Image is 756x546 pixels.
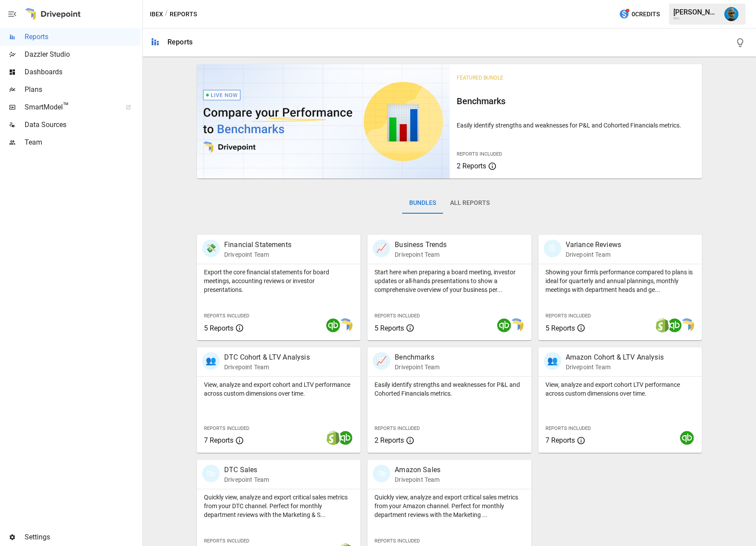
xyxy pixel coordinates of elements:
span: Reports Included [204,538,249,544]
span: Reports [25,32,141,42]
button: Bundles [402,193,443,214]
img: quickbooks [326,318,340,332]
p: DTC Cohort & LTV Analysis [224,352,310,363]
p: Drivepoint Team [566,363,664,371]
img: shopify [326,431,340,445]
p: Drivepoint Team [566,250,621,259]
p: Drivepoint Team [395,475,440,484]
span: Dashboards [25,67,141,77]
button: All Reports [443,193,497,214]
span: Reports Included [204,426,249,431]
span: Reports Included [374,426,420,431]
p: Financial Statements [224,240,291,250]
span: 5 Reports [204,324,233,332]
img: smart model [680,318,694,332]
span: Featured Bundle [457,75,503,81]
p: Drivepoint Team [395,363,440,371]
img: shopify [655,318,669,332]
span: 7 Reports [204,436,233,444]
p: Business Trends [395,240,447,250]
img: quickbooks [497,318,511,332]
span: Reports Included [374,538,420,544]
span: Dazzler Studio [25,49,141,60]
div: Ibex [673,16,719,20]
p: Start here when preparing a board meeting, investor updates or all-hands presentations to show a ... [374,268,524,294]
span: 7 Reports [545,436,575,444]
span: 5 Reports [374,324,404,332]
button: Lance Quejada [719,2,744,26]
span: Reports Included [374,313,420,319]
span: Reports Included [204,313,249,319]
p: Showing your firm's performance compared to plans is ideal for quarterly and annual plannings, mo... [545,268,695,294]
img: quickbooks [338,431,353,445]
span: Settings [25,532,141,542]
p: Drivepoint Team [224,363,310,371]
p: Easily identify strengths and weaknesses for P&L and Cohorted Financials metrics. [374,380,524,398]
h6: Benchmarks [457,94,695,108]
button: 0Credits [615,6,663,22]
div: Reports [167,38,193,46]
span: Reports Included [457,151,502,157]
p: Amazon Sales [395,465,440,475]
button: Ibex [150,9,163,20]
span: ™ [63,101,69,112]
span: Reports Included [545,313,591,319]
div: 📈 [373,352,390,370]
span: 2 Reports [374,436,404,444]
div: 👥 [202,352,220,370]
div: 🛍 [202,465,220,482]
img: quickbooks [668,318,682,332]
img: smart model [509,318,523,332]
img: quickbooks [680,431,694,445]
span: 2 Reports [457,162,486,170]
img: video thumbnail [197,64,450,178]
p: Benchmarks [395,352,440,363]
p: Drivepoint Team [224,475,269,484]
p: Amazon Cohort & LTV Analysis [566,352,664,363]
p: Easily identify strengths and weaknesses for P&L and Cohorted Financials metrics. [457,121,695,130]
span: 5 Reports [545,324,575,332]
div: / [165,9,168,20]
p: Quickly view, analyze and export critical sales metrics from your Amazon channel. Perfect for mon... [374,493,524,519]
span: 0 Credits [632,9,660,20]
img: Lance Quejada [724,7,738,21]
div: [PERSON_NAME] [673,8,719,16]
span: Plans [25,84,141,95]
div: 📈 [373,240,390,257]
p: DTC Sales [224,465,269,475]
p: Quickly view, analyze and export critical sales metrics from your DTC channel. Perfect for monthl... [204,493,353,519]
div: 👥 [544,352,561,370]
span: SmartModel [25,102,116,113]
img: smart model [338,318,353,332]
span: Data Sources [25,120,141,130]
span: Team [25,137,141,148]
div: 🗓 [544,240,561,257]
p: Variance Reviews [566,240,621,250]
p: Export the core financial statements for board meetings, accounting reviews or investor presentat... [204,268,353,294]
div: 💸 [202,240,220,257]
p: Drivepoint Team [395,250,447,259]
p: View, analyze and export cohort and LTV performance across custom dimensions over time. [204,380,353,398]
p: Drivepoint Team [224,250,291,259]
p: View, analyze and export cohort LTV performance across custom dimensions over time. [545,380,695,398]
div: 🛍 [373,465,390,482]
span: Reports Included [545,426,591,431]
